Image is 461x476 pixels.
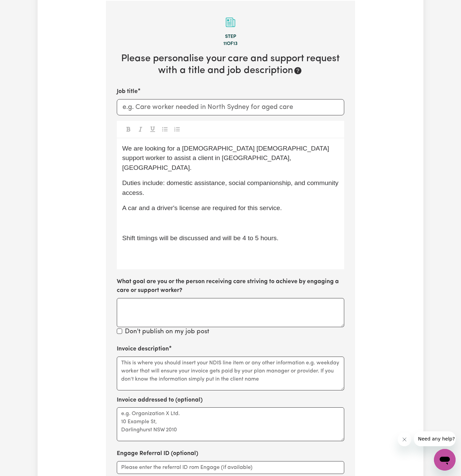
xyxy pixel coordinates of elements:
span: Duties include: domestic assistance, social companionship, and community access. [122,179,340,196]
iframe: Message from company [414,431,456,446]
label: Job title [117,87,138,96]
label: Engage Referral ID (optional) [117,449,198,458]
span: A car and a driver's license are required for this service. [122,204,282,211]
label: What goal are you or the person receiving care striving to achieve by engaging a care or support ... [117,277,344,295]
label: Invoice description [117,345,169,354]
div: 11 of 13 [117,40,344,48]
iframe: Close message [398,433,411,446]
button: Toggle undefined [124,125,133,134]
label: Invoice addressed to (optional) [117,396,203,405]
input: Please enter the referral ID rom Engage (if available) [117,461,344,474]
span: We are looking for a [DEMOGRAPHIC_DATA] [DEMOGRAPHIC_DATA] support worker to assist a client in [... [122,145,331,172]
button: Toggle undefined [172,125,182,134]
span: Shift timings will be discussed and will be 4 to 5 hours. [122,234,279,242]
h2: Please personalise your care and support request with a title and job description [117,53,344,76]
label: Don't publish on my job post [125,327,209,337]
input: e.g. Care worker needed in North Sydney for aged care [117,99,344,115]
iframe: Button to launch messaging window [434,449,456,471]
button: Toggle undefined [148,125,157,134]
div: Step [117,33,344,41]
button: Toggle undefined [160,125,170,134]
button: Toggle undefined [136,125,145,134]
